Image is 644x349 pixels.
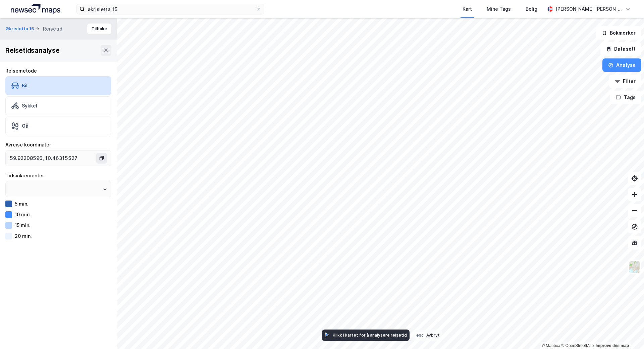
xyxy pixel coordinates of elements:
[415,332,425,338] div: esc
[6,181,111,197] input: ClearOpen
[596,26,641,40] button: Bokmerker
[5,172,111,180] div: Tidsinkrementer
[6,150,98,166] input: Klikk i kartet for å velge avreisested
[15,222,31,228] div: 15 min.
[15,233,32,239] div: 20 min.
[610,317,644,349] iframe: Chat Widget
[5,67,111,75] div: Reisemetode
[5,45,60,56] div: Reisetidsanalyse
[22,103,37,108] div: Sykkel
[22,123,29,129] div: Gå
[11,4,60,14] img: logo.a4113a55bc3d86da70a041830d287a7e.svg
[22,83,28,88] div: Bil
[43,25,62,33] div: Reisetid
[5,26,35,32] button: Økrisletta 15
[87,24,111,34] button: Tilbake
[628,261,641,273] img: Z
[610,91,641,104] button: Tags
[15,201,29,207] div: 5 min.
[609,75,641,88] button: Filter
[463,5,472,13] div: Kart
[426,333,440,338] div: Avbryt
[487,5,511,13] div: Mine Tags
[596,343,629,348] a: Improve this map
[602,58,641,72] button: Analyse
[333,333,407,338] div: Klikk i kartet for å analysere reisetid
[600,42,641,56] button: Datasett
[102,186,108,192] button: Open
[5,141,111,149] div: Avreise koordinater
[85,4,256,14] input: Søk på adresse, matrikkel, gårdeiere, leietakere eller personer
[15,212,31,217] div: 10 min.
[542,343,560,348] a: Mapbox
[555,5,623,13] div: [PERSON_NAME] [PERSON_NAME]
[561,343,594,348] a: OpenStreetMap
[526,5,537,13] div: Bolig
